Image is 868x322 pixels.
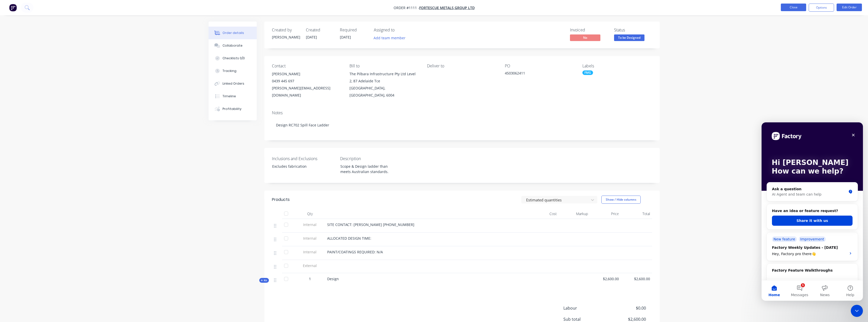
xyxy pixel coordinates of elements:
span: 1 [309,276,311,281]
div: Timeline [223,94,236,99]
div: FMG [582,70,593,75]
span: Kit [261,278,267,282]
img: Factory [9,4,17,11]
div: Design RC702 Spill Face Ladder [272,117,652,133]
button: Add team member [374,34,408,41]
span: [DATE] [306,35,317,40]
span: Internal [297,249,323,255]
div: Scope & Design ladder than meets Australian standards. [336,163,400,175]
button: Checklists 0/0 [209,52,257,65]
div: Profitability [223,107,242,111]
iframe: Intercom live chat [851,305,863,317]
button: Order details [209,27,257,39]
button: Timeline [209,90,257,103]
span: $2,600.00 [592,276,619,281]
div: Qty [295,209,325,219]
div: Cost [528,209,559,219]
iframe: Intercom live chat [762,122,863,301]
div: Markup [559,209,590,219]
div: Deliver to [427,64,496,68]
button: Close [781,4,806,11]
div: Checklists 0/0 [223,56,245,61]
span: External [297,263,323,268]
button: Options [809,4,834,12]
div: Created [306,28,334,32]
label: Inclusions and Exclusions [272,156,335,162]
span: SITE CONTACT: [PERSON_NAME] [PHONE_NUMBER] [327,222,414,227]
div: Created by [272,28,300,32]
button: To be Designed [614,34,644,42]
div: Labels [582,64,652,68]
span: Labour [563,305,608,311]
div: Price [590,209,621,219]
div: Linked Orders [223,81,244,86]
span: Order #1111 - [394,5,419,10]
div: Products [272,197,290,203]
div: 4503062411 [505,70,568,78]
button: Tracking [209,65,257,77]
div: Invoiced [570,28,608,32]
div: Tracking [223,69,236,73]
div: [PERSON_NAME] [272,34,300,40]
span: Design [327,276,339,281]
span: ALLOCATED DESIGN TIME: [327,236,371,241]
div: 0439 445 697 [272,78,341,85]
a: FORTESCUE METALS GROUP LTD [419,5,475,10]
div: [GEOGRAPHIC_DATA], [GEOGRAPHIC_DATA], 6004 [349,85,419,99]
div: Order details [223,31,244,35]
div: The Pilbara Infrastructure Pty Ltd Level 2, 87 Adelaide Tce[GEOGRAPHIC_DATA], [GEOGRAPHIC_DATA], ... [349,70,419,99]
div: Total [621,209,652,219]
div: Notes [272,110,652,115]
span: To be Designed [614,34,644,41]
span: No [570,34,600,41]
span: $2,600.00 [623,276,650,281]
div: [PERSON_NAME][EMAIL_ADDRESS][DOMAIN_NAME] [272,85,341,99]
span: [DATE] [340,35,351,40]
span: Internal [297,236,323,241]
button: Kit [259,278,269,283]
div: Required [340,28,368,32]
span: $0.00 [608,305,646,311]
div: [PERSON_NAME] [272,70,341,78]
div: The Pilbara Infrastructure Pty Ltd Level 2, 87 Adelaide Tce [349,70,419,85]
div: Bill to [349,64,419,68]
button: Show / Hide columns [601,196,641,204]
div: PO [505,64,574,68]
label: Description [340,156,403,162]
button: Profitability [209,103,257,115]
div: Collaborate [223,43,243,48]
span: Internal [297,222,323,227]
button: Linked Orders [209,77,257,90]
button: Collaborate [209,39,257,52]
div: Assigned to [374,28,424,32]
span: PAINT/COATINGS REQUIRED: N/A [327,250,383,254]
button: Add team member [371,34,408,41]
div: Excludes fabrication [268,163,331,170]
div: Contact [272,64,341,68]
div: [PERSON_NAME]0439 445 697[PERSON_NAME][EMAIL_ADDRESS][DOMAIN_NAME] [272,70,341,99]
div: Status [614,28,652,32]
